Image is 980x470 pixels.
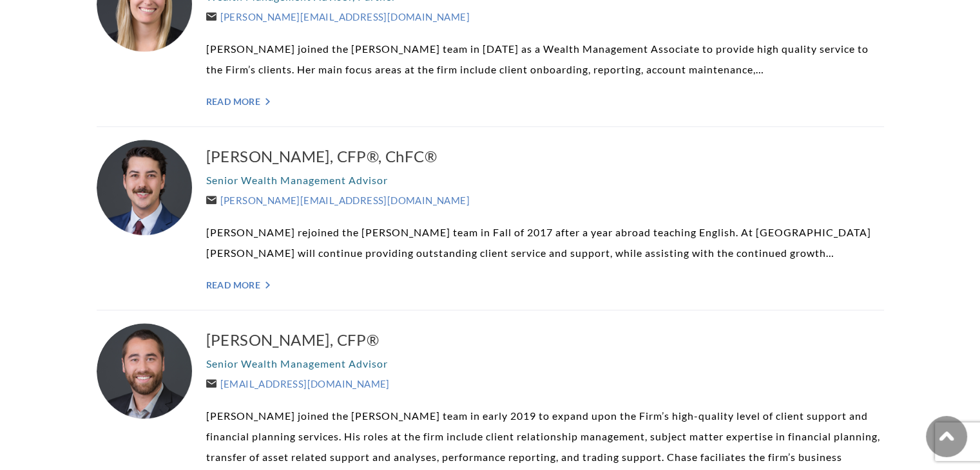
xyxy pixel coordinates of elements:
[206,146,884,167] a: [PERSON_NAME], CFP®, ChFC®
[206,353,884,374] p: Senior Wealth Management Advisor
[206,194,470,206] a: [PERSON_NAME][EMAIL_ADDRESS][DOMAIN_NAME]
[206,222,884,263] p: [PERSON_NAME] rejoined the [PERSON_NAME] team in Fall of 2017 after a year abroad teaching Englis...
[206,11,470,23] a: [PERSON_NAME][EMAIL_ADDRESS][DOMAIN_NAME]
[206,279,884,290] a: Read More ">
[206,330,884,350] a: [PERSON_NAME], CFP®
[206,378,390,390] a: [EMAIL_ADDRESS][DOMAIN_NAME]
[206,96,884,107] a: Read More ">
[206,39,884,80] p: [PERSON_NAME] joined the [PERSON_NAME] team in [DATE] as a Wealth Management Associate to provide...
[206,170,884,191] p: Senior Wealth Management Advisor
